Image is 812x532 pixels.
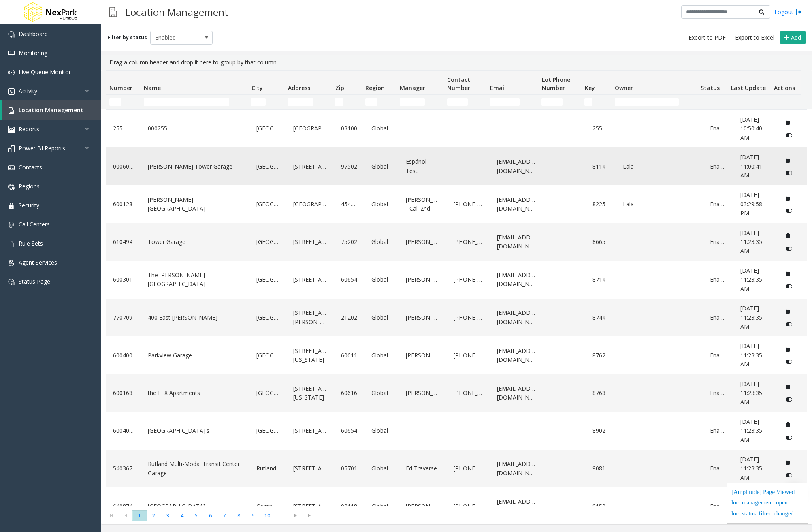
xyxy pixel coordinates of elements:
span: Page 6 [203,510,217,521]
a: [DATE] 11:23:35 AM [738,340,772,371]
span: [DATE] 11:23:35 AM [740,267,762,293]
a: the LEX Apartments [146,387,245,400]
span: Dashboard [19,30,48,38]
a: Enabled [708,349,729,362]
span: Page 2 [147,510,161,521]
span: Export to PDF [688,34,726,42]
span: Regions [19,182,40,190]
img: 'icon' [8,69,15,76]
a: Enabled [708,235,729,248]
a: [DATE] 11:23:35 AM [738,264,772,295]
span: Page 1 [132,510,147,521]
a: 92118 [339,500,360,513]
a: 9081 [590,462,611,475]
kendo-pager-info: 1 - 20 of 650 items [322,512,804,519]
button: Export to PDF [685,32,729,43]
a: Location Management [2,100,101,120]
input: Owner Filter [615,98,679,106]
a: 75202 [339,235,360,248]
img: 'icon' [8,31,15,38]
span: Page 9 [246,510,260,521]
button: Disable [782,393,797,406]
span: Security [19,201,39,209]
a: [PERSON_NAME] Tower Garage [146,160,245,173]
button: Export to Excel [732,32,778,43]
a: Global [369,122,394,135]
a: [PHONE_NUMBER] [452,387,485,400]
a: 540367 [111,462,136,475]
a: 640874 [111,500,136,513]
a: [GEOGRAPHIC_DATA] [146,500,245,513]
span: Page 8 [232,510,246,521]
a: Enabled [708,462,729,475]
a: [PERSON_NAME] - Call 2nd [404,193,442,216]
a: Logout [774,8,802,16]
img: 'icon' [8,88,15,95]
a: 97502 [339,160,360,173]
img: 'icon' [8,126,15,133]
input: Zip Filter [335,98,343,106]
a: [PERSON_NAME] [404,500,442,513]
span: Export to Excel [735,34,774,42]
a: [PERSON_NAME] [404,349,442,362]
a: 600301 [111,273,136,286]
span: Go to the last page [303,510,317,521]
td: Region Filter [362,95,396,109]
a: Enabled [708,500,729,513]
a: The [PERSON_NAME][GEOGRAPHIC_DATA] [146,269,245,291]
span: Add [791,34,801,41]
td: Owner Filter [612,95,697,109]
a: 8762 [590,349,611,362]
button: Delete [782,229,795,242]
a: [GEOGRAPHIC_DATA] [254,122,281,135]
img: 'icon' [8,184,15,190]
a: Enabled [708,160,729,173]
span: Page 10 [260,510,274,521]
a: [EMAIL_ADDRESS][DOMAIN_NAME] [495,457,537,480]
span: City [251,84,263,92]
button: Disable [782,355,797,368]
a: [GEOGRAPHIC_DATA] [254,349,281,362]
button: Delete [782,418,795,431]
a: [PHONE_NUMBER] [452,235,485,248]
a: [STREET_ADDRESS] [291,235,329,248]
span: Contacts [19,163,42,171]
span: [DATE] 11:23:35 AM [740,380,762,406]
span: Name [144,84,161,92]
span: Page 5 [189,510,203,521]
input: Email Filter [490,98,520,106]
a: [GEOGRAPHIC_DATA] [254,273,281,286]
a: 60616 [339,387,360,400]
input: Address Filter [288,98,313,106]
span: Monitoring [19,49,47,57]
a: 6004056 [111,424,136,437]
img: 'icon' [8,279,15,285]
span: Go to the last page [304,512,315,519]
img: pageIcon [109,2,117,22]
img: 'icon' [8,107,15,114]
a: 454321 [339,198,360,211]
a: [PHONE_NUMBER] [452,349,485,362]
a: [DATE] 10:50:40 AM [738,113,772,144]
span: [DATE] 11:00:41 AM [740,153,762,179]
a: [GEOGRAPHIC_DATA] [254,198,281,211]
a: Enabled [708,311,729,324]
input: Manager Filter [400,98,425,106]
img: logout [795,8,802,16]
span: Lot Phone Number [542,76,570,92]
a: Global [369,235,394,248]
span: [DATE] 10:50:40 AM [740,115,762,141]
button: Disable [782,431,797,444]
button: Disable [782,242,797,255]
div: Data table [101,70,812,506]
span: [DATE] 03:29:58 PM [740,191,762,217]
a: [PHONE_NUMBER] [452,273,485,286]
span: Call Centers [19,220,50,228]
a: Global [369,311,394,324]
span: [DATE] 11:23:35 AM [740,304,762,330]
a: Tower Garage [146,235,245,248]
a: 60654 [339,424,360,437]
a: [GEOGRAPHIC_DATA] [254,424,281,437]
a: [EMAIL_ADDRESS][DOMAIN_NAME] [495,382,537,404]
a: 60654 [339,273,360,286]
